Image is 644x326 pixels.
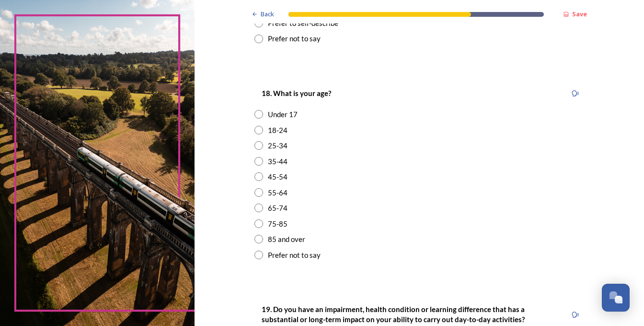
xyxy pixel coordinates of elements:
span: Back [261,10,274,19]
div: 55-64 [268,187,287,198]
div: Prefer not to say [268,250,321,261]
div: Prefer not to say [268,33,321,44]
div: 85 and over [268,234,305,245]
div: Under 17 [268,109,298,120]
div: 65-74 [268,203,287,214]
strong: 18. What is your age? [262,89,331,97]
button: Open Chat [602,284,630,312]
div: 75-85 [268,218,287,229]
div: 45-54 [268,171,287,182]
div: 25-34 [268,140,287,151]
strong: Save [572,10,587,18]
strong: 19. Do you have an impairment, health condition or learning difference that has a substantial or ... [262,305,526,324]
div: 35-44 [268,156,287,167]
div: 18-24 [268,125,287,136]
